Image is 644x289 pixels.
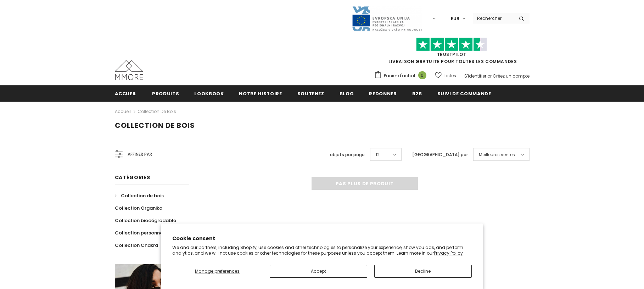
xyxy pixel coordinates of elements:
[138,108,176,114] a: Collection de bois
[418,71,426,79] span: 0
[444,72,456,79] span: Listes
[437,90,491,97] span: Suivi de commande
[374,265,472,278] button: Decline
[376,151,380,158] span: 12
[437,85,491,101] a: Suivi de commande
[352,6,422,32] img: Javni Razpis
[152,85,179,101] a: Produits
[239,90,282,97] span: Notre histoire
[412,90,422,97] span: B2B
[152,90,179,97] span: Produits
[487,73,492,79] span: or
[194,85,224,101] a: Lookbook
[115,202,162,214] a: Collection Organika
[416,38,487,51] img: Faites confiance aux étoiles pilotes
[115,229,174,236] span: Collection personnalisée
[194,90,224,97] span: Lookbook
[369,90,397,97] span: Redonner
[115,107,131,116] a: Accueil
[270,265,367,278] button: Accept
[473,13,514,23] input: Search Site
[172,265,262,278] button: Manage preferences
[451,15,459,22] span: EUR
[374,41,530,64] span: LIVRAISON GRATUITE POUR TOUTES LES COMMANDES
[239,85,282,101] a: Notre histoire
[297,85,324,101] a: soutenez
[115,60,143,80] img: Cas MMORE
[115,85,137,101] a: Accueil
[493,73,530,79] a: Créez un compte
[115,227,174,239] a: Collection personnalisée
[115,217,176,224] span: Collection biodégradable
[330,151,365,158] label: objets par page
[352,15,422,21] a: Javni Razpis
[172,245,472,256] p: We and our partners, including Shopify, use cookies and other technologies to personalize your ex...
[479,151,515,158] span: Meilleures ventes
[128,151,152,158] span: Affiner par
[195,268,240,274] span: Manage preferences
[412,85,422,101] a: B2B
[115,174,150,181] span: Catégories
[115,120,195,130] span: Collection de bois
[115,189,164,202] a: Collection de bois
[115,214,176,227] a: Collection biodégradable
[374,70,430,81] a: Panier d'achat 0
[115,239,158,251] a: Collection Chakra
[412,151,468,158] label: [GEOGRAPHIC_DATA] par
[115,242,158,249] span: Collection Chakra
[115,205,162,211] span: Collection Organika
[172,235,472,242] h2: Cookie consent
[464,73,486,79] a: S'identifier
[435,69,456,82] a: Listes
[297,90,324,97] span: soutenez
[340,85,354,101] a: Blog
[121,192,164,199] span: Collection de bois
[384,72,415,79] span: Panier d'achat
[369,85,397,101] a: Redonner
[340,90,354,97] span: Blog
[434,250,463,256] a: Privacy Policy
[437,51,466,57] a: TrustPilot
[115,90,137,97] span: Accueil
